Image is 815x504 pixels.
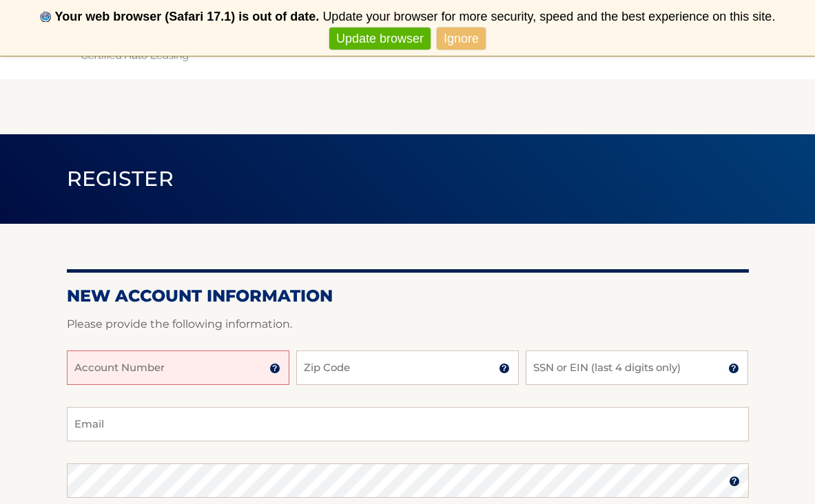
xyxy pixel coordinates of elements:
[437,28,486,50] a: Ignore
[322,10,775,23] span: Update your browser for more security, speed and the best experience on this site.
[55,10,320,23] b: Your web browser (Safari 17.1) is out of date.
[67,286,749,306] h2: New Account Information
[526,350,748,385] input: SSN or EIN (last 4 digits only)
[296,350,519,385] input: Zip Code
[67,166,174,191] span: Register
[728,363,739,374] img: tooltip.svg
[67,350,289,385] input: Account Number
[329,28,431,50] a: Update browser
[499,363,510,374] img: tooltip.svg
[729,476,740,487] img: tooltip.svg
[67,407,749,441] input: Email
[269,363,280,374] img: tooltip.svg
[67,315,749,334] p: Please provide the following information.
